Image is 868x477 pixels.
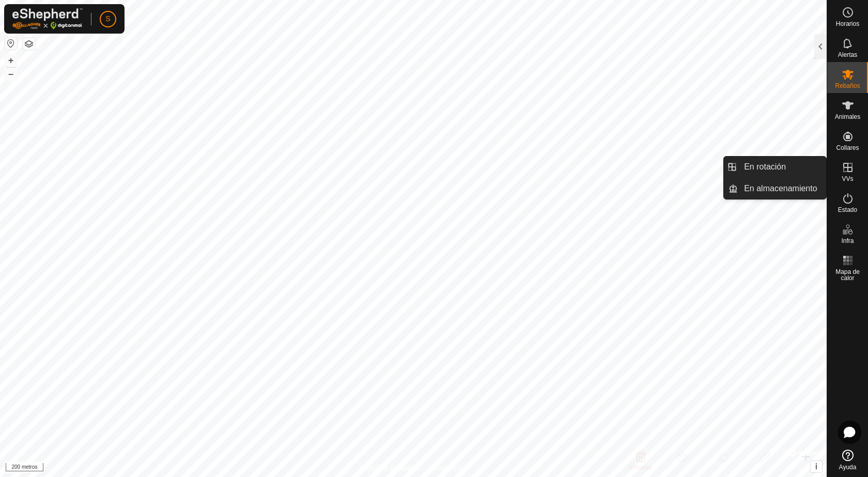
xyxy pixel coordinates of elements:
font: Rebaños [835,82,860,89]
font: Alertas [838,51,857,58]
font: Política de Privacidad [360,465,420,472]
font: S [105,14,110,23]
font: Horarios [836,20,859,27]
font: Animales [835,113,860,120]
font: En almacenamiento [744,184,817,193]
font: + [8,55,14,66]
a: Ayuda [827,445,868,474]
font: Mapa de calor [835,268,860,282]
font: Contáctanos [432,465,467,472]
button: + [5,54,17,67]
font: Collares [836,144,859,151]
font: Infra [841,237,854,244]
a: Política de Privacidad [360,464,420,473]
font: – [8,68,13,79]
button: Capas del Mapa [23,38,35,50]
font: Estado [838,206,857,213]
a: Contáctanos [432,464,467,473]
button: i [811,461,822,472]
font: i [815,462,817,471]
font: En rotación [744,162,786,171]
li: En rotación [724,157,826,177]
li: En almacenamiento [724,178,826,199]
a: En almacenamiento [738,178,826,199]
button: – [5,68,17,80]
a: En rotación [738,157,826,177]
font: Ayuda [839,464,857,471]
img: Logotipo de Gallagher [12,8,83,29]
button: Restablecer mapa [5,37,17,50]
font: VVs [842,175,853,182]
